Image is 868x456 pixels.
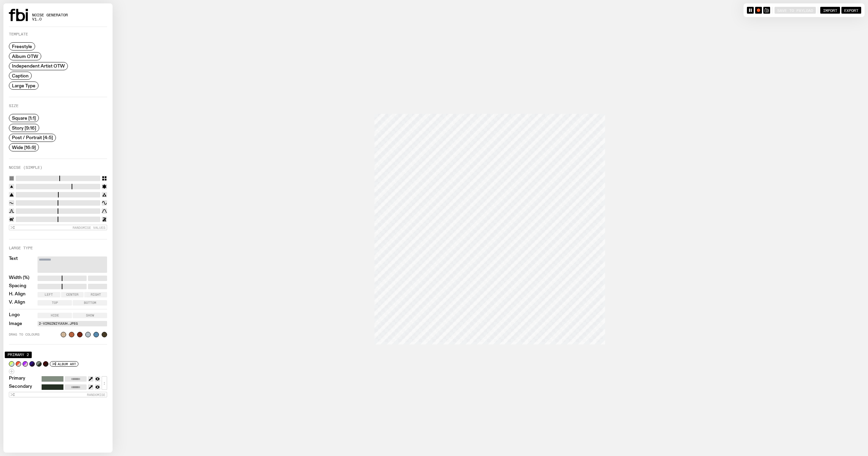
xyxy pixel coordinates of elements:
label: Logo [9,313,20,318]
span: Noise Generator [32,13,68,17]
button: ↕ [102,376,107,390]
label: H. Align [9,292,26,297]
button: Album Art [50,361,78,367]
span: Album OTW [12,54,38,59]
button: Save to Payload [775,7,816,14]
button: Randomise [9,392,107,397]
span: Primary 2 [8,353,29,357]
span: Center [66,293,78,296]
span: Right [91,293,101,296]
label: Width (%) [9,276,29,281]
label: V. Align [9,300,25,306]
label: Secondary [9,384,32,390]
span: Export [844,8,858,12]
span: Bottom [84,301,96,305]
label: Size [9,104,18,108]
button: Export [841,7,861,14]
label: 2-virginiyuuuh.JPEG [39,321,106,326]
span: Import [823,8,837,12]
span: Independent Artist OTW [12,63,65,69]
label: Primary [9,376,25,382]
span: Hide [51,314,59,317]
span: Large Type [12,83,35,88]
button: Randomise Values [9,225,107,230]
span: Show [86,314,94,317]
label: Colour [9,351,23,355]
label: Noise (Simple) [9,166,42,170]
span: v1.0 [32,17,68,21]
span: Freestyle [12,44,32,49]
span: Randomise [87,393,105,397]
label: Spacing [9,284,26,289]
span: Wide [16:9] [12,145,36,150]
span: Randomise Values [73,226,105,230]
span: Caption [12,73,29,78]
span: Story [9:16] [12,125,36,130]
span: Post / Portrait [4:5] [12,135,53,140]
label: Image [9,322,22,326]
span: Square [1:1] [12,116,36,121]
span: Top [52,301,58,305]
label: Large Type [9,246,33,250]
label: Template [9,32,28,36]
span: Save to Payload [777,8,813,12]
label: Text [9,256,18,273]
button: Import [820,7,840,14]
span: Left [45,293,53,296]
span: Album Art [58,362,76,366]
span: Drag to colours [9,333,58,336]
